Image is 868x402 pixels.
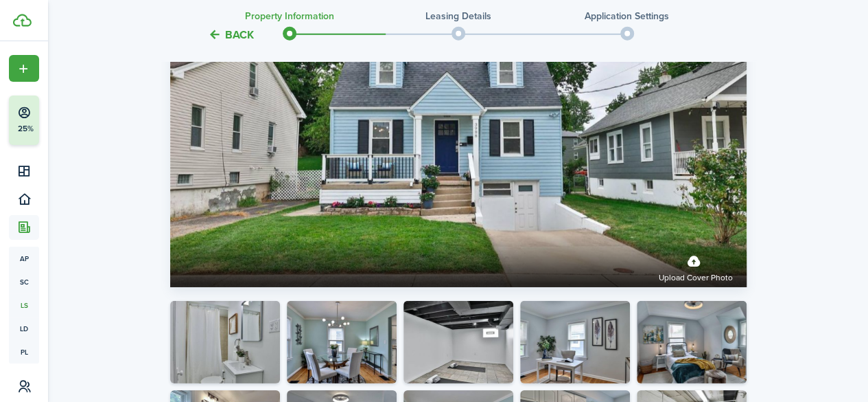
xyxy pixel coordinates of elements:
[9,340,39,364] a: pl
[13,14,32,27] img: TenantCloud
[9,293,39,317] a: ls
[208,27,254,42] button: Back
[425,9,491,23] stepper-dot-title: Leasing details
[637,301,747,383] img: 3988 Bedroom 2.jpg
[403,301,513,383] img: 3988 Bonus Room.jpg
[9,317,39,340] a: ld
[520,301,630,383] img: 3988 Bedroom 3.jpg
[9,55,39,82] button: Open menu
[170,301,280,383] img: 3988 Bathroom 2.jpg
[17,123,34,135] p: 25%
[287,301,397,383] img: 3988 Dining.jpg
[585,9,669,23] stepper-dot-title: Application settings
[9,247,39,270] a: ap
[9,270,39,293] a: sc
[245,9,334,23] stepper-dot-title: Property information
[659,249,733,286] label: Upload cover photo
[659,272,733,286] span: Upload cover photo
[9,96,123,145] button: 25%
